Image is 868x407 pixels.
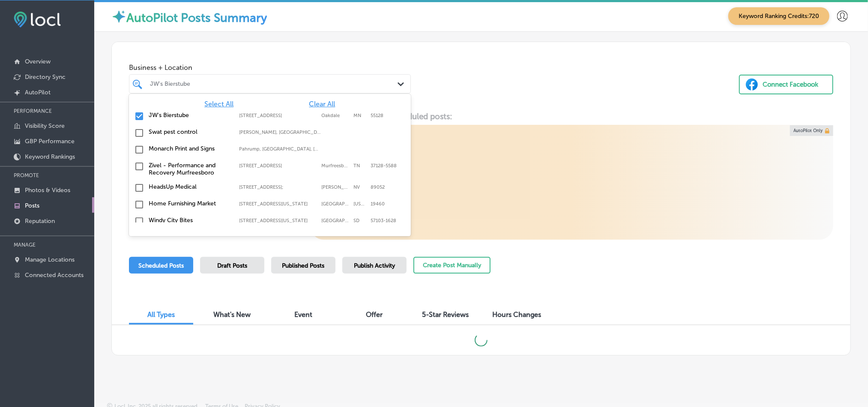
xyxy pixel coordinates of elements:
[371,218,396,223] label: 57103-1628
[321,113,349,118] label: Oakdale
[149,183,230,190] label: HeadsUp Medical
[149,200,230,207] label: Home Furnishing Market
[25,58,51,65] p: Overview
[239,201,317,207] label: 751 Pike Springs Road; Pennsylvania 113
[371,113,383,118] label: 55128
[321,184,349,190] label: Henderson
[366,311,383,319] span: Offer
[239,113,317,118] label: 7121 10th Street North
[214,311,251,319] span: What's New
[149,145,230,152] label: Monarch Print and Signs
[25,153,75,160] p: Keyword Rankings
[25,202,39,209] p: Posts
[14,12,61,27] img: fda3e92497d09a02dc62c9cd864e3231.png
[126,11,267,25] label: AutoPilot Posts Summary
[321,163,349,169] label: Murfreesboro
[353,184,366,190] label: NV
[321,218,349,223] label: Sioux Falls
[309,100,335,108] span: Clear All
[282,262,325,269] span: Published Posts
[25,187,70,194] p: Photos & Videos
[149,128,230,136] label: Swat pest control
[371,184,385,190] label: 89052
[25,271,84,279] p: Connected Accounts
[239,184,317,190] label: 2610 W Horizon Ridge Pkwy #103;
[371,201,385,207] label: 19460
[422,311,469,319] span: 5-Star Reviews
[150,80,398,87] div: JW's Bierstube
[294,311,312,319] span: Event
[413,257,491,274] button: Create Post Manually
[147,311,175,319] span: All Types
[138,262,184,269] span: Scheduled Posts
[739,75,833,94] button: Connect Facebook
[149,112,230,119] label: JW's Bierstube
[25,122,65,130] p: Visibility Score
[371,163,397,169] label: 37128-5588
[239,163,317,169] label: 1144 Fortress Blvd Suite E
[353,163,366,169] label: TN
[728,7,829,25] span: Keyword Ranking Credits: 720
[239,130,321,135] label: Gilliam, LA, USA | Hosston, LA, USA | Eastwood, LA, USA | Blanchard, LA, USA | Shreveport, LA, US...
[111,9,126,24] img: autopilot-icon
[354,262,395,269] span: Publish Activity
[353,218,366,223] label: SD
[321,201,349,207] label: Phoenixville
[763,78,818,91] div: Connect Facebook
[129,63,411,72] span: Business + Location
[25,217,55,225] p: Reputation
[25,256,75,263] p: Manage Locations
[353,113,366,118] label: MN
[239,146,321,152] label: Pahrump, NV, USA | Whitney, NV, USA | Mesquite, NV, USA | Paradise, NV, USA | Henderson, NV, USA ...
[492,311,541,319] span: Hours Changes
[353,201,366,207] label: Pennsylvania
[25,138,75,145] p: GBP Performance
[239,218,317,223] label: 114 N Indiana Ave
[149,162,230,176] label: Zivel - Performance and Recovery Murfreesboro
[149,217,230,224] label: Windy City Bites
[217,262,247,269] span: Draft Posts
[25,89,51,96] p: AutoPilot
[25,73,66,81] p: Directory Sync
[204,100,233,108] span: Select All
